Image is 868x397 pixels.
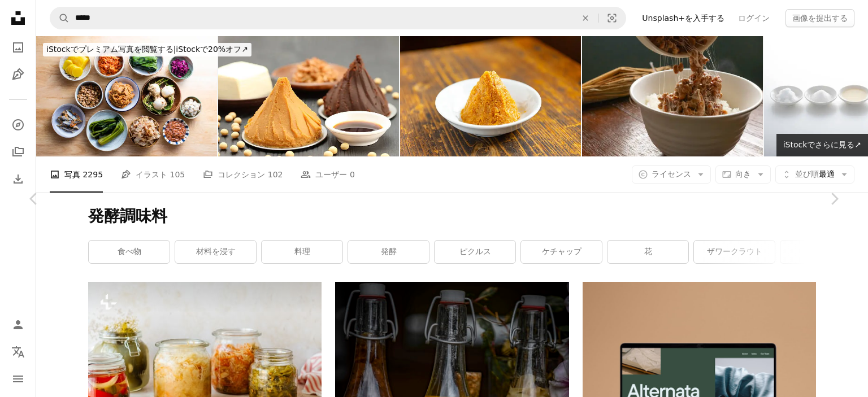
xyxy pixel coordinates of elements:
button: 画像を提出する [785,9,854,27]
a: ログイン [731,9,776,27]
a: コレクション [7,141,29,163]
a: さまざまな種類の食べ物で満たされた瓶のグループ [88,354,322,364]
a: 発酵 [348,241,429,263]
a: イラスト [7,63,29,86]
a: 次へ [800,145,868,253]
a: 探す [7,114,29,136]
button: Unsplashで検索する [50,7,70,29]
span: ライセンス [652,169,691,178]
span: iStockでプレミアム写真を閲覧する | [46,45,176,54]
button: 向き [715,165,771,184]
span: 並び順 [795,169,819,178]
span: 105 [170,168,185,181]
a: ケチャップ [521,241,602,263]
a: イラスト 105 [121,156,185,193]
a: ユーザー 0 [301,156,354,193]
h1: 発酵調味料 [88,206,816,226]
span: 0 [350,168,355,181]
span: iStockで20%オフ ↗ [46,45,248,54]
button: メニュー [7,368,29,390]
button: ライセンス [632,165,711,184]
a: 花 [607,241,688,263]
a: 材料を浸す [175,241,256,263]
a: ピクルス [435,241,515,263]
button: 全てクリア [573,7,598,29]
a: 写真 [7,36,29,59]
a: ログイン / 登録する [7,313,29,336]
a: iStockでさらに見る↗ [776,134,868,156]
span: 102 [268,168,283,181]
a: Unsplash+を入手する [635,9,731,27]
span: 向き [735,169,751,178]
a: 料理 [262,241,342,263]
a: コレクション 102 [203,156,283,193]
img: Japanese Natto And Rice [582,36,763,156]
img: Japaneese 伝統的な大豆加工された食べ物 [218,36,399,156]
button: ビジュアル検索 [598,7,626,29]
img: miso [400,36,581,156]
span: 最適 [795,169,835,180]
a: iStockでプレミアム写真を閲覧する|iStockで20%オフ↗ [36,36,258,63]
button: 並び順最適 [775,165,854,184]
img: 日本の発酵食品 [36,36,217,156]
a: ソーアー [780,241,861,263]
span: iStockでさらに見る ↗ [783,140,861,149]
a: ザワークラウト [694,241,775,263]
form: サイト内でビジュアルを探す [50,7,626,29]
a: 食べ物 [89,241,170,263]
button: 言語 [7,341,29,363]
